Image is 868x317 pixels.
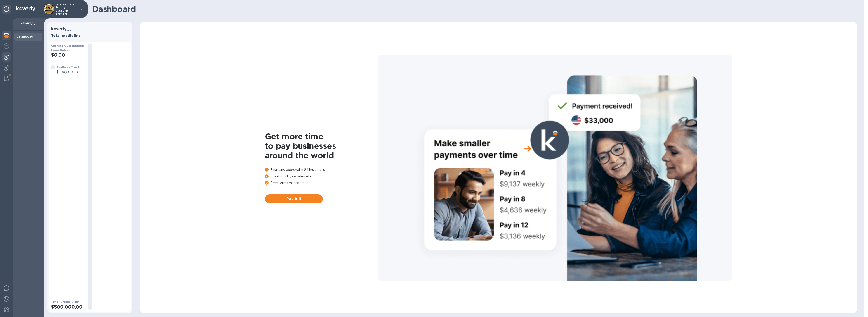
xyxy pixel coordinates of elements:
b: Current Outstanding Loan Balance [51,44,84,52]
p: $500,000.00 [57,70,81,74]
p: Free terms management. [265,181,378,185]
h2: $500,000.00 [51,304,85,310]
span: Pay bill [269,196,319,202]
button: Pay bill [265,194,323,203]
img: Logo [16,6,35,11]
b: Total Credit Limit [51,300,80,303]
b: Available Credit [57,66,81,69]
div: Unpin categories [2,5,11,14]
img: Foreign exchange [4,43,9,49]
p: Fixed weekly installments. [265,174,378,179]
h1: Get more time to pay businesses around the world [265,132,378,160]
p: Financing approval in 24 hrs or less. [265,167,378,172]
h3: Total credit line [51,34,129,38]
p: International Trinity Customs Brokers [55,3,78,15]
h2: $0.00 [51,52,85,58]
h1: Dashboard [92,4,855,14]
b: Dashboard [16,35,33,38]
